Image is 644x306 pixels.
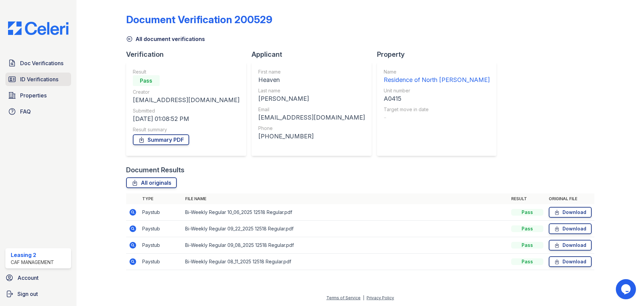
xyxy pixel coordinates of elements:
th: Original file [546,193,594,204]
div: Applicant [252,50,377,59]
a: Summary PDF [133,134,189,145]
div: Last name [258,87,365,94]
div: Email [258,106,365,113]
div: [EMAIL_ADDRESS][DOMAIN_NAME] [133,95,239,105]
div: First name [258,69,365,75]
a: Download [549,207,592,218]
div: Leasing 2 [11,251,54,259]
iframe: chat widget [616,279,637,299]
div: | [363,295,364,300]
td: Bi-Weekly Regular 09_08_2025 12518 Regular.pdf [182,237,508,254]
div: CAF Management [11,259,54,266]
span: FAQ [20,107,31,116]
th: Result [508,193,546,204]
div: Document Verification 200529 [126,13,272,26]
span: Doc Verifications [20,59,63,67]
div: Result [133,69,239,75]
div: Result summary [133,126,239,133]
a: Properties [5,89,71,102]
div: [PERSON_NAME] [258,94,365,103]
div: Phone [258,125,365,132]
a: Sign out [3,287,74,301]
div: Creator [133,89,239,95]
div: [PHONE_NUMBER] [258,132,365,141]
span: Sign out [17,290,38,298]
div: Heaven [258,75,365,85]
div: Pass [133,75,160,86]
div: Residence of North [PERSON_NAME] [384,75,490,85]
td: Paystub [140,237,182,254]
div: Pass [511,225,543,232]
td: Bi-Weekly Regular 09_22_2025 12518 Regular.pdf [182,221,508,237]
a: Terms of Service [326,295,361,300]
div: Pass [511,242,543,249]
a: All document verifications [126,35,205,43]
th: File name [182,193,508,204]
div: Target move in date [384,106,490,113]
span: ID Verifications [20,75,58,83]
div: Document Results [126,165,184,175]
a: Account [3,271,74,285]
a: Download [549,256,592,267]
td: Paystub [140,221,182,237]
a: Download [549,240,592,251]
div: Submitted [133,107,239,114]
a: Doc Verifications [5,56,71,70]
a: FAQ [5,105,71,118]
div: Name [384,69,490,75]
td: Paystub [140,254,182,270]
a: Download [549,223,592,234]
td: Bi-Weekly Regular 08_11_2025 12518 Regular.pdf [182,254,508,270]
img: CE_Logo_Blue-a8612792a0a2168367f1c8372b55b34899dd931a85d93a1a3d3e32e68fde9ad4.png [3,21,74,35]
div: Pass [511,209,543,216]
div: - [384,113,490,122]
div: Unit number [384,87,490,94]
div: A0415 [384,94,490,103]
div: [DATE] 01:08:52 PM [133,114,239,124]
span: Account [17,274,39,282]
td: Paystub [140,204,182,221]
span: Properties [20,91,47,99]
th: Type [140,193,182,204]
div: Verification [126,50,252,59]
a: All originals [126,177,177,188]
div: [EMAIL_ADDRESS][DOMAIN_NAME] [258,113,365,122]
td: Bi-Weekly Regular 10_06_2025 12518 Regular.pdf [182,204,508,221]
div: Pass [511,258,543,265]
a: ID Verifications [5,73,71,86]
a: Privacy Policy [367,295,394,300]
div: Property [377,50,502,59]
a: Name Residence of North [PERSON_NAME] [384,69,490,85]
